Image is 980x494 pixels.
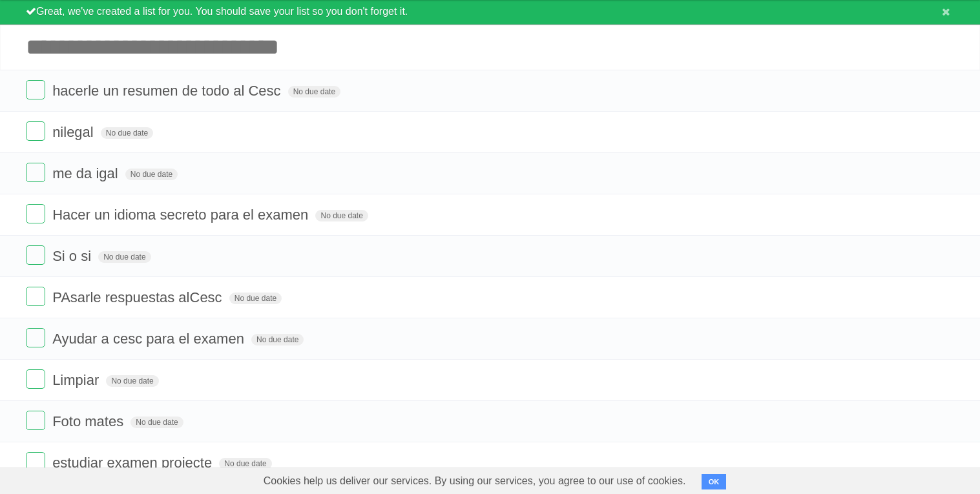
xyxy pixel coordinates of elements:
span: No due date [219,458,271,469]
span: No due date [125,169,178,180]
span: hacerle un resumen de todo al Cesc [52,83,284,99]
span: No due date [251,334,304,345]
span: Ayudar a cesc para el examen [52,331,247,347]
span: Si o si [52,248,94,264]
span: Hacer un idioma secreto para el examen [52,207,311,223]
span: Cookies help us deliver our services. By using our services, you agree to our use of cookies. [251,468,699,494]
span: No due date [315,210,368,221]
span: nilegal [52,124,97,140]
label: Done [26,287,45,306]
span: me da igal [52,165,121,181]
span: No due date [98,251,151,263]
span: Foto mates [52,413,127,429]
label: Done [26,80,45,99]
span: PAsarle respuestas alCesc [52,289,225,305]
span: Limpiar [52,372,102,388]
label: Done [26,328,45,347]
span: estudiar examen projecte [52,455,215,471]
label: Done [26,452,45,471]
span: No due date [106,375,158,387]
span: No due date [101,127,153,139]
button: OK [702,474,727,489]
label: Done [26,245,45,265]
label: Done [26,369,45,389]
span: No due date [229,293,282,304]
label: Done [26,411,45,430]
label: Done [26,121,45,141]
span: No due date [130,417,183,428]
label: Done [26,204,45,223]
span: No due date [288,86,340,98]
label: Done [26,163,45,182]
